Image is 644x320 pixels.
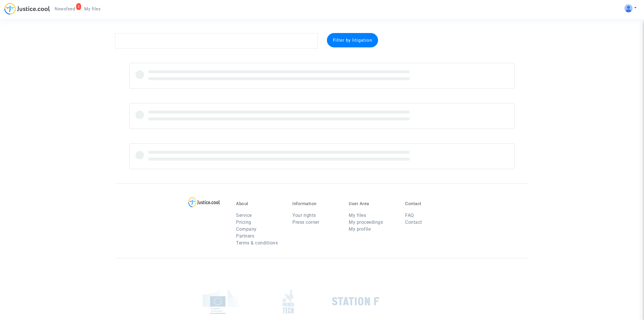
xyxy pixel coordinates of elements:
[332,297,379,306] img: stationf.png
[405,201,453,206] p: Contact
[624,4,632,12] img: ALV-UjV5hOg1DK_6VpdGyI3GiCsbYcKFqGYcyigr7taMTixGzq57m2O-mEoJuuWBlO_HCk8JQ1zztKhP13phCubDFpGEbboIp...
[236,233,254,239] a: Partners
[236,219,251,225] a: Pricing
[349,226,371,232] a: My profile
[188,197,220,207] img: logo-lg.svg
[292,201,340,206] p: Information
[349,201,396,206] p: User Area
[349,213,366,218] a: My files
[349,219,383,225] a: My proceedings
[236,213,252,218] a: Service
[55,6,75,11] span: Newsfeed
[236,201,284,206] p: About
[203,289,239,314] img: europe_commision.png
[84,6,101,11] span: My files
[292,213,316,218] a: Your rights
[236,240,278,246] a: Terms & conditions
[405,219,422,225] a: Contact
[283,289,294,314] img: french_tech.png
[333,38,372,43] span: Filter by litigation
[50,5,80,13] a: 2Newsfeed
[292,219,319,225] a: Press corner
[80,5,105,13] a: My files
[405,213,414,218] a: FAQ
[4,3,50,15] img: jc-logo.svg
[76,3,81,10] div: 2
[236,226,257,232] a: Company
